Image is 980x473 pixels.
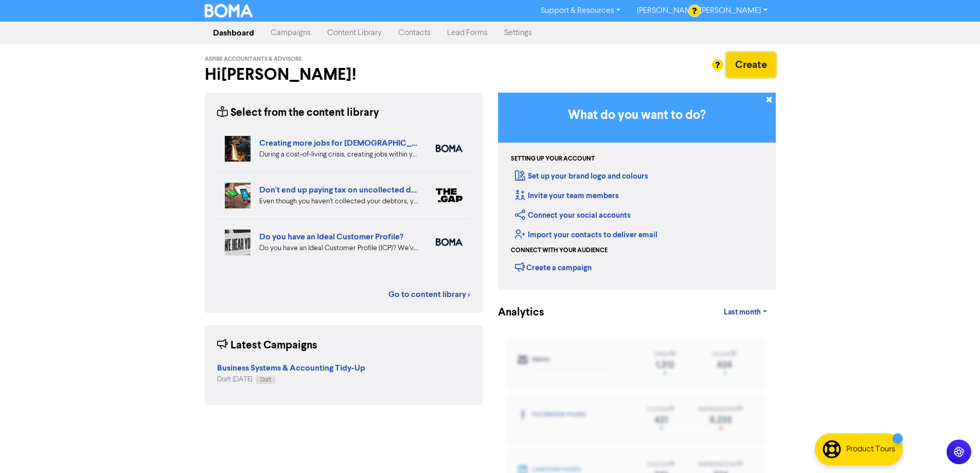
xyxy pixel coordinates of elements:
[217,105,379,121] div: Select from the content library
[205,23,262,43] a: Dashboard
[511,154,595,164] div: Setting up your account
[515,211,631,220] a: Connect your social accounts
[262,23,319,43] a: Campaigns
[515,259,592,275] div: Create a campaign
[496,23,540,43] a: Settings
[217,363,365,373] strong: Business Systems & Accounting Tidy-Up
[532,3,629,19] a: Support & Resources
[513,108,760,123] h3: What do you want to do?
[217,364,365,373] a: Business Systems & Accounting Tidy-Up
[205,65,483,84] h2: Hi [PERSON_NAME] !
[515,230,657,240] a: Import your contacts to deliver email
[436,188,462,202] img: thegap
[259,185,438,195] a: Don't end up paying tax on uncollected debtors!
[259,243,420,254] div: Do you have an Ideal Customer Profile (ICP)? We’ve got advice on five key elements to include in ...
[390,23,439,43] a: Contacts
[515,171,648,181] a: Set up your brand logo and colours
[217,375,365,384] div: Draft [DATE]
[851,362,980,473] iframe: Chat Widget
[436,238,462,246] img: boma
[388,288,470,301] a: Go to content library >
[259,138,470,148] a: Creating more jobs for [DEMOGRAPHIC_DATA] workers
[511,246,608,255] div: Connect with your audience
[515,191,619,201] a: Invite your team members
[439,23,496,43] a: Lead Forms
[436,145,462,152] img: boma
[205,4,253,17] img: BOMA Logo
[259,232,403,242] a: Do you have an Ideal Customer Profile?
[629,3,775,19] a: [PERSON_NAME] [PERSON_NAME]
[716,302,775,323] a: Last month
[726,52,776,77] button: Create
[319,23,390,43] a: Content Library
[498,305,531,321] div: Analytics
[205,56,301,63] span: Aspire Accountants & Advisors
[724,308,761,317] span: Last month
[260,377,271,382] span: Draft
[498,93,776,290] div: Getting Started in BOMA
[259,149,420,160] div: During a cost-of-living crisis, creating jobs within your local community is one of the most impo...
[217,338,317,354] div: Latest Campaigns
[259,196,420,207] div: Even though you haven’t collected your debtors, you still have to pay tax on them. This is becaus...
